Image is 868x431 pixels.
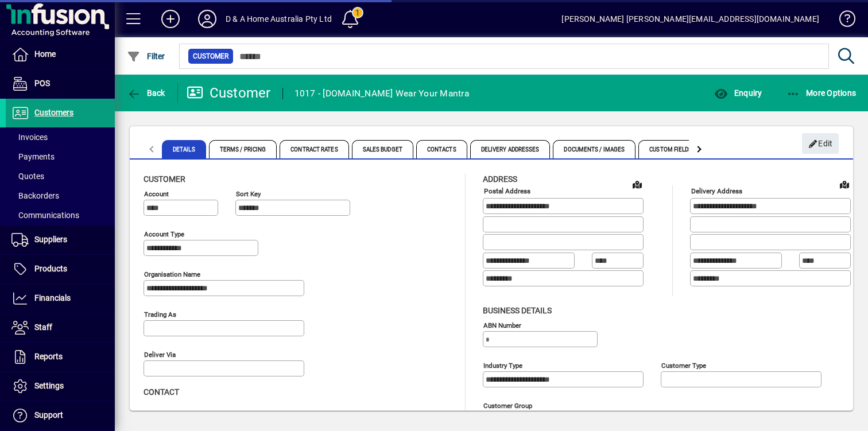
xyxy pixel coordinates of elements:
[127,88,165,98] span: Back
[786,88,857,98] span: More Options
[6,186,115,205] a: Backorders
[34,108,73,117] span: Customers
[6,313,115,342] a: Staff
[416,140,467,158] span: Contacts
[236,190,261,198] mat-label: Sort key
[34,79,50,88] span: POS
[144,270,200,278] mat-label: Organisation name
[34,235,67,244] span: Suppliers
[6,127,115,147] a: Invoices
[34,264,67,273] span: Products
[831,2,854,40] a: Knowledge Base
[144,230,184,238] mat-label: Account Type
[638,140,703,158] span: Custom Fields
[483,174,517,184] span: Address
[561,10,819,28] div: [PERSON_NAME] [PERSON_NAME][EMAIL_ADDRESS][DOMAIN_NAME]
[144,310,176,319] mat-label: Trading as
[187,84,271,102] div: Customer
[6,69,115,98] a: POS
[352,140,413,158] span: Sales Budget
[34,410,63,420] span: Support
[144,174,185,184] span: Customer
[115,83,178,103] app-page-header-button: Back
[11,191,59,200] span: Backorders
[193,51,228,62] span: Customer
[34,323,52,332] span: Staff
[6,401,115,430] a: Support
[483,306,552,315] span: Business details
[553,140,635,158] span: Documents / Images
[6,372,115,401] a: Settings
[483,361,522,369] mat-label: Industry type
[6,343,115,371] a: Reports
[11,152,55,161] span: Payments
[226,10,332,28] div: D & A Home Australia Pty Ltd
[189,9,226,29] button: Profile
[714,88,762,98] span: Enquiry
[661,361,706,369] mat-label: Customer type
[34,352,63,361] span: Reports
[162,140,206,158] span: Details
[483,321,521,329] mat-label: ABN Number
[124,46,168,67] button: Filter
[144,387,179,397] span: Contact
[808,134,833,153] span: Edit
[6,166,115,186] a: Quotes
[628,175,646,193] a: View on map
[209,140,277,158] span: Terms / Pricing
[124,83,168,103] button: Back
[6,205,115,225] a: Communications
[294,84,469,103] div: 1017 - [DOMAIN_NAME] Wear Your Mantra
[6,255,115,284] a: Products
[11,133,48,142] span: Invoices
[835,175,854,193] a: View on map
[6,147,115,166] a: Payments
[802,133,839,154] button: Edit
[34,381,64,390] span: Settings
[6,40,115,69] a: Home
[784,83,859,103] button: More Options
[144,190,169,198] mat-label: Account
[34,49,56,59] span: Home
[34,293,71,302] span: Financials
[6,226,115,254] a: Suppliers
[144,351,176,359] mat-label: Deliver via
[483,401,532,409] mat-label: Customer group
[11,211,79,220] span: Communications
[152,9,189,29] button: Add
[11,172,44,181] span: Quotes
[280,140,348,158] span: Contract Rates
[711,83,765,103] button: Enquiry
[6,284,115,313] a: Financials
[127,52,165,61] span: Filter
[470,140,551,158] span: Delivery Addresses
